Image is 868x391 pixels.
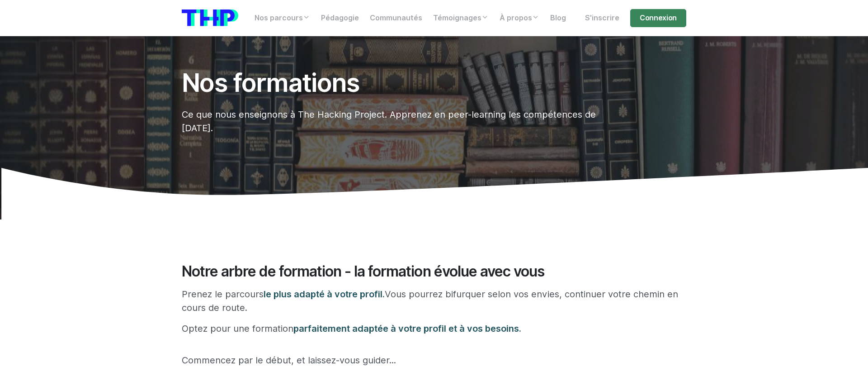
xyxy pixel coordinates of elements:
[182,353,686,367] p: Commencez par le début, et laissez-vous guider...
[182,322,686,335] p: Optez pour une formation
[545,9,571,27] a: Blog
[249,9,316,27] a: Nos parcours
[428,9,494,27] a: Témoignages
[182,287,686,315] p: Prenez le parcours Vous pourrez bifurquer selon vos envies, continuer votre chemin en cours de ro...
[182,69,600,97] h1: Nos formations
[264,289,385,300] span: le plus adapté à votre profil.
[630,9,686,27] a: Connexion
[182,108,600,135] p: Ce que nous enseignons à The Hacking Project. Apprenez en peer-learning les compétences de [DATE].
[364,9,428,27] a: Communautés
[316,9,364,27] a: Pédagogie
[580,9,625,27] a: S'inscrire
[182,10,238,26] img: logo
[293,323,521,334] span: parfaitement adaptée à votre profil et à vos besoins.
[494,9,545,27] a: À propos
[182,263,686,280] h2: Notre arbre de formation - la formation évolue avec vous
